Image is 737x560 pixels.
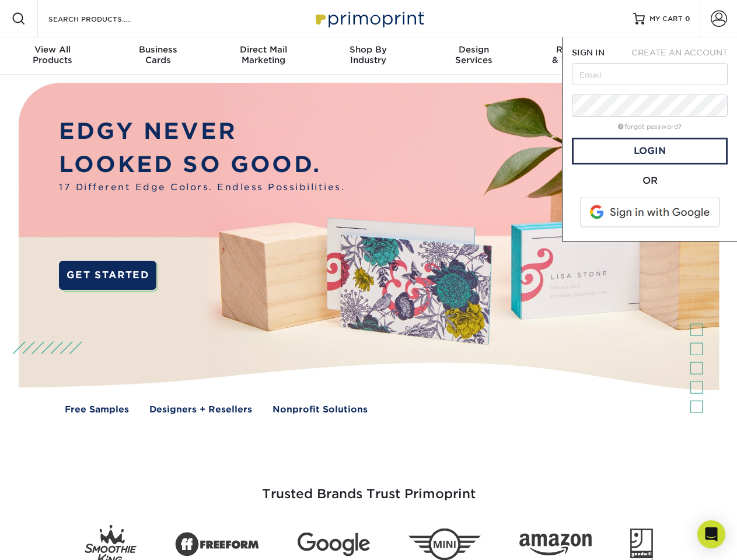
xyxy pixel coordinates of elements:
div: Open Intercom Messenger [697,520,725,548]
a: Direct MailMarketing [211,37,316,75]
img: Google [298,533,370,556]
a: Designers + Resellers [149,403,252,416]
span: Direct Mail [211,44,316,55]
a: Nonprofit Solutions [273,403,368,416]
span: 17 Different Edge Colors. Endless Possibilities. [59,181,345,194]
h3: Trusted Brands Trust Primoprint [27,459,710,516]
div: Cards [105,44,210,65]
a: BusinessCards [105,37,210,75]
span: 0 [685,15,690,23]
div: Services [421,44,526,65]
a: GET STARTED [59,261,156,290]
a: forgot password? [618,123,682,131]
a: Shop ByIndustry [316,37,421,75]
div: & Templates [526,44,631,65]
span: Business [105,44,210,55]
img: Goodwill [630,528,653,560]
img: Amazon [519,534,592,556]
input: Email [572,63,728,85]
a: DesignServices [421,37,526,75]
div: Marketing [211,44,316,65]
span: MY CART [649,14,683,24]
div: Industry [316,44,421,65]
img: Primoprint [310,6,427,31]
span: SIGN IN [572,48,605,57]
div: OR [572,174,728,188]
p: LOOKED SO GOOD. [59,148,345,181]
a: Free Samples [65,403,129,416]
span: Shop By [316,44,421,55]
span: Design [421,44,526,55]
a: Resources& Templates [526,37,631,75]
p: EDGY NEVER [59,115,345,148]
span: CREATE AN ACCOUNT [631,48,728,57]
input: SEARCH PRODUCTS..... [47,12,161,26]
span: Resources [526,44,631,55]
a: Login [572,138,728,164]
